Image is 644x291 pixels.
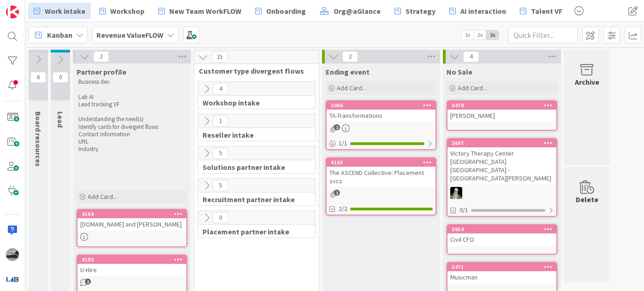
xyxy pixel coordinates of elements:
[266,6,306,17] span: Onboarding
[34,111,43,167] span: Board resources
[213,180,228,191] span: 5
[78,264,186,276] div: U-Hire
[78,218,186,230] div: [DOMAIN_NAME] and [PERSON_NAME]
[327,101,435,110] div: 3066
[326,100,436,150] a: 3066TA-Transformations1/1
[531,6,562,17] span: Talent VF
[474,30,486,40] span: 2x
[447,138,557,217] a: 3697Victory Therapy Center [GEOGRAPHIC_DATA] [GEOGRAPHIC_DATA] - [GEOGRAPHIC_DATA][PERSON_NAME]WS0/1
[447,233,556,245] div: Civil CFO
[337,84,366,92] span: Add Card...
[78,123,185,131] p: Identify cards for divergent flows
[213,212,228,223] span: 0
[213,148,228,159] span: 5
[82,256,186,263] div: 4180
[339,204,347,214] span: 2/2
[77,209,187,247] a: 4169[DOMAIN_NAME] and [PERSON_NAME]
[405,6,435,17] span: Strategy
[78,78,185,86] p: Business dev.
[447,263,556,283] div: 3471Musicman
[153,3,247,19] a: New Team WorkFLOW
[78,145,185,153] p: Industry
[444,3,512,19] a: AI interaction
[576,194,598,205] div: Delete
[334,124,340,130] span: 2
[96,30,163,40] b: Revenue ValueFLOW
[28,3,91,19] a: Work intake
[334,6,381,17] span: Org@aGlance
[331,102,435,109] div: 3066
[78,101,185,108] p: Lead tracking VF
[78,210,186,230] div: 4169[DOMAIN_NAME] and [PERSON_NAME]
[78,116,185,123] p: Understanding the need(s)
[326,157,436,215] a: 4165The ASCEND Collective: Placement svcs2/2
[458,84,487,92] span: Add Card...
[452,140,556,146] div: 3697
[203,227,304,236] span: Placement partner intake
[314,3,386,19] a: Org@aGlance
[78,93,185,101] p: Lab AI
[213,116,228,127] span: 1
[78,256,186,264] div: 4180
[452,264,556,270] div: 3471
[459,205,468,215] span: 0/1
[212,52,227,63] span: 15
[514,3,568,19] a: Talent VF
[327,158,435,187] div: 4165The ASCEND Collective: Placement svcs
[169,6,241,17] span: New Team WorkFLOW
[447,263,556,271] div: 3471
[334,190,340,196] span: 1
[452,102,556,109] div: 3470
[331,159,435,166] div: 4165
[447,110,556,122] div: [PERSON_NAME]
[203,163,304,172] span: Solutions partner intake
[447,101,556,110] div: 3470
[6,6,19,18] img: Visit kanbanzone.com
[78,138,185,145] p: URL
[447,139,556,147] div: 3697
[250,3,311,19] a: Onboarding
[460,6,506,17] span: AI interaction
[30,72,46,83] span: 6
[339,139,347,148] span: 1 / 1
[508,27,578,43] input: Quick Filter...
[77,67,126,76] span: Partner profile
[110,6,144,17] span: Workshop
[6,248,19,261] img: jB
[447,100,557,131] a: 3470[PERSON_NAME]
[47,29,72,41] span: Kanban
[88,192,117,201] span: Add Card...
[486,30,499,40] span: 3x
[447,139,556,184] div: 3697Victory Therapy Center [GEOGRAPHIC_DATA] [GEOGRAPHIC_DATA] - [GEOGRAPHIC_DATA][PERSON_NAME]
[327,167,435,187] div: The ASCEND Collective: Placement svcs
[447,147,556,184] div: Victory Therapy Center [GEOGRAPHIC_DATA] [GEOGRAPHIC_DATA] - [GEOGRAPHIC_DATA][PERSON_NAME]
[199,66,307,76] span: Customer type divergent flows
[53,72,68,83] span: 0
[78,131,185,138] p: Contact information
[327,110,435,122] div: TA-Transformations
[327,158,435,167] div: 4165
[203,195,304,204] span: Recruitment partner intake
[94,3,150,19] a: Workshop
[447,225,556,233] div: 3654
[203,98,304,107] span: Workshop intake
[327,138,435,149] div: 1/1
[85,279,91,285] span: 1
[452,226,556,233] div: 3654
[447,67,472,76] span: No Sale
[447,225,556,245] div: 3654Civil CFO
[461,30,474,40] span: 1x
[45,6,85,17] span: Work intake
[78,210,186,218] div: 4169
[326,67,370,76] span: Ending event
[203,130,304,140] span: Reseller intake
[447,187,556,199] div: WS
[213,83,228,94] span: 4
[342,51,358,62] span: 2
[327,101,435,122] div: 3066TA-Transformations
[93,51,109,62] span: 2
[575,76,599,87] div: Archive
[463,51,479,62] span: 4
[82,211,186,217] div: 4169
[56,111,65,128] span: Lead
